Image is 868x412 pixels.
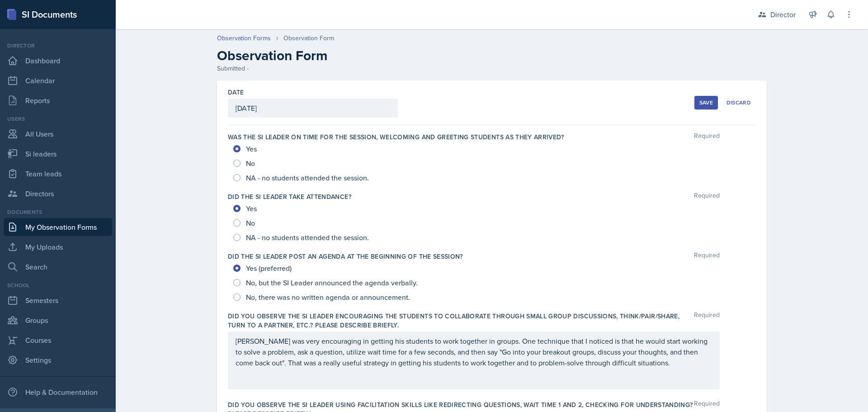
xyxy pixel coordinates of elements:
a: Calendar [4,71,112,90]
div: Users [4,115,112,123]
span: Required [694,133,720,142]
label: Did you observe the SI Leader encouraging the students to collaborate through small group discuss... [228,312,694,330]
div: Documents [4,208,112,216]
a: Directors [4,185,112,203]
div: Observation Form [283,33,334,43]
a: Search [4,258,112,276]
span: Required [694,312,720,330]
div: Director [4,42,112,50]
label: Did the SI Leader take attendance? [228,192,351,201]
h2: Observation Form [217,47,767,64]
a: Reports [4,91,112,109]
div: School [4,281,112,289]
span: NA - no students attended the session. [246,233,369,242]
span: Required [694,252,720,261]
span: No, there was no written agenda or announcement. [246,293,410,302]
span: No [246,218,255,227]
a: Groups [4,311,112,329]
a: My Observation Forms [4,218,112,236]
div: Help & Documentation [4,383,112,401]
span: NA - no students attended the session. [246,173,369,182]
a: Semesters [4,291,112,309]
div: Save [699,99,713,106]
div: Submitted - [217,64,767,73]
button: Discard [722,96,756,109]
a: My Uploads [4,238,112,256]
a: Observation Forms [217,33,271,43]
p: [PERSON_NAME] was very encouraging in getting his students to work together in groups. One techni... [236,336,712,368]
a: All Users [4,125,112,143]
button: Save [694,96,718,109]
label: Did the SI Leader post an agenda at the beginning of the session? [228,252,463,261]
span: No [246,159,255,168]
div: Director [770,9,796,20]
label: Date [228,88,244,97]
a: Si leaders [4,145,112,163]
span: Required [694,192,720,201]
label: Was the SI Leader on time for the session, welcoming and greeting students as they arrived? [228,133,564,142]
a: Settings [4,351,112,369]
a: Team leads [4,165,112,183]
span: Yes [246,204,257,213]
span: Yes (preferred) [246,264,292,273]
span: Yes [246,144,257,153]
div: Discard [726,99,751,106]
span: No, but the SI Leader announced the agenda verbally. [246,278,418,287]
a: Dashboard [4,52,112,70]
a: Courses [4,331,112,349]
